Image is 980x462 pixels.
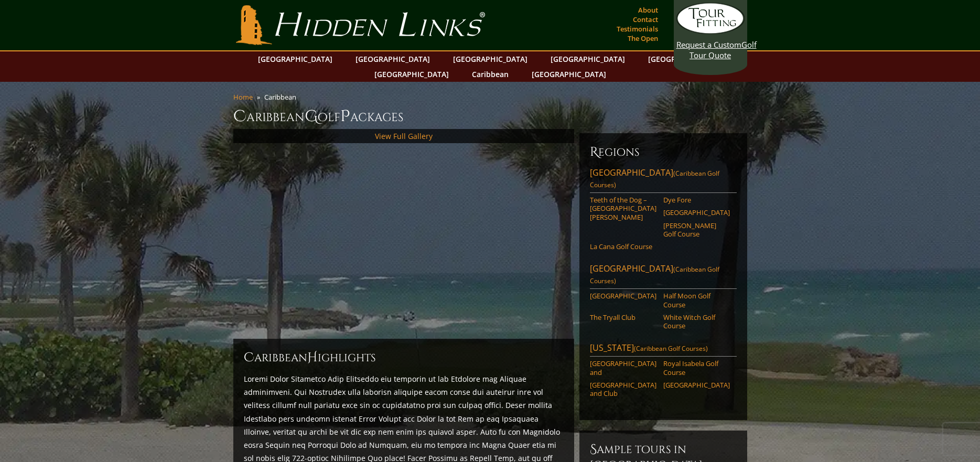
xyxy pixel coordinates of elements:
[305,106,318,127] span: G
[369,67,454,82] a: [GEOGRAPHIC_DATA]
[590,381,656,398] a: [GEOGRAPHIC_DATA] and Club
[233,106,747,127] h1: Caribbean olf ackages
[663,313,730,330] a: White Witch Golf Course
[590,292,656,300] a: [GEOGRAPHIC_DATA]
[590,313,656,321] a: The Tryall Club
[244,349,564,366] h2: Caribbean ighlights
[634,344,708,353] span: (Caribbean Golf Courses)
[590,342,737,357] a: [US_STATE](Caribbean Golf Courses)
[590,359,656,377] a: [GEOGRAPHIC_DATA] and
[590,263,737,289] a: [GEOGRAPHIC_DATA](Caribbean Golf Courses)
[375,131,433,141] a: View Full Gallery
[676,39,741,50] span: Request a Custom
[590,167,737,193] a: [GEOGRAPHIC_DATA](Caribbean Golf Courses)
[663,292,730,309] a: Half Moon Golf Course
[253,51,338,67] a: [GEOGRAPHIC_DATA]
[636,3,661,17] a: About
[307,349,318,366] span: H
[663,221,730,239] a: [PERSON_NAME] Golf Course
[663,359,730,377] a: Royal Isabela Golf Course
[350,51,435,67] a: [GEOGRAPHIC_DATA]
[545,51,630,67] a: [GEOGRAPHIC_DATA]
[663,381,730,389] a: [GEOGRAPHIC_DATA]
[630,12,661,27] a: Contact
[614,22,661,36] a: Testimonials
[448,51,533,67] a: [GEOGRAPHIC_DATA]
[264,92,300,102] li: Caribbean
[590,265,719,285] span: (Caribbean Golf Courses)
[590,242,656,251] a: La Cana Golf Course
[663,196,730,204] a: Dye Fore
[590,169,719,189] span: (Caribbean Golf Courses)
[340,106,350,127] span: P
[590,144,737,160] h6: Regions
[663,208,730,217] a: [GEOGRAPHIC_DATA]
[467,67,514,82] a: Caribbean
[676,3,745,60] a: Request a CustomGolf Tour Quote
[526,67,611,82] a: [GEOGRAPHIC_DATA]
[590,196,656,221] a: Teeth of the Dog – [GEOGRAPHIC_DATA][PERSON_NAME]
[233,92,253,102] a: Home
[643,51,728,67] a: [GEOGRAPHIC_DATA]
[625,31,661,46] a: The Open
